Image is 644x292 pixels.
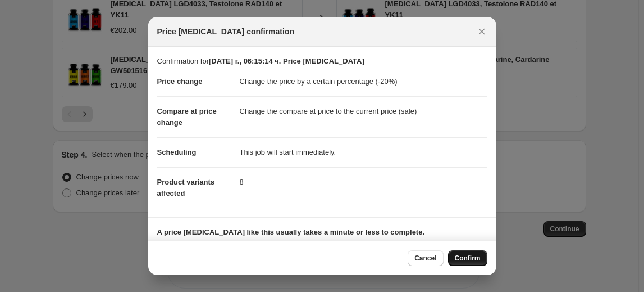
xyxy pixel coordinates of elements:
[408,250,443,266] button: Cancel
[209,57,364,65] b: [DATE] г., 06:15:14 ч. Price [MEDICAL_DATA]
[157,77,203,86] span: Price change
[157,228,425,236] b: A price [MEDICAL_DATA] like this usually takes a minute or less to complete.
[240,167,487,197] dd: 8
[157,26,295,37] span: Price [MEDICAL_DATA] confirmation
[240,67,487,96] dd: Change the price by a certain percentage (-20%)
[448,250,487,266] button: Confirm
[240,96,487,126] dd: Change the compare at price to the current price (sale)
[157,107,217,127] span: Compare at price change
[455,254,481,263] span: Confirm
[157,148,197,156] span: Scheduling
[240,137,487,167] dd: This job will start immediately.
[157,178,215,197] span: Product variants affected
[414,254,436,263] span: Cancel
[474,24,490,39] button: Close
[157,56,487,67] p: Confirmation for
